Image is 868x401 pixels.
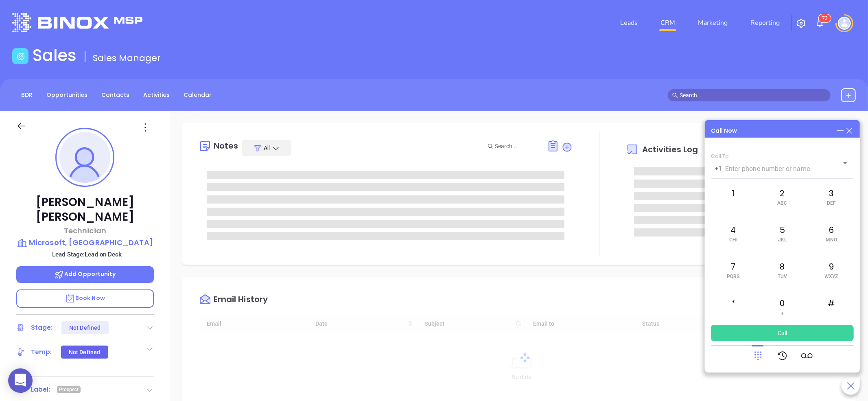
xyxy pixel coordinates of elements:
[711,127,737,135] div: Call Now
[31,322,53,334] div: Stage:
[31,346,52,358] div: Temp:
[179,88,216,102] a: Calendar
[138,88,175,102] a: Activities
[31,383,50,396] div: Label:
[69,321,101,334] div: Not Defined
[711,254,756,286] div: 7
[822,15,825,21] span: 7
[809,254,854,286] div: 9
[16,195,154,224] p: [PERSON_NAME] [PERSON_NAME]
[711,217,756,250] div: 4
[16,237,154,248] a: Microsoft, [GEOGRAPHIC_DATA]
[826,237,837,243] span: MNO
[809,217,854,250] div: 6
[825,15,828,21] span: 3
[33,46,77,65] h1: Sales
[54,270,116,278] span: Add Opportunity
[59,385,79,394] span: Prospect
[16,225,154,236] p: Technician
[824,274,838,279] span: WXYZ
[12,13,142,32] img: logo
[93,52,161,64] span: Sales Manager
[96,88,134,102] a: Contacts
[617,15,641,31] a: Leads
[672,92,678,98] span: search
[711,180,756,213] div: 1
[59,132,110,183] img: profile-user
[264,144,270,152] span: All
[819,14,831,22] sup: 73
[760,254,805,286] div: 8
[715,164,722,173] p: +1
[727,274,740,279] span: PQRS
[777,200,787,206] span: ABC
[840,157,851,169] button: Open
[809,290,854,323] div: #
[657,15,678,31] a: CRM
[778,274,787,279] span: TUV
[69,346,100,359] div: Not Defined
[214,295,268,306] div: Email History
[760,180,805,213] div: 2
[838,17,851,30] img: user
[711,152,729,160] span: Call To
[65,294,105,302] span: Book Now
[796,18,806,28] img: iconSetting
[760,290,805,323] div: 0
[827,200,836,206] span: DEF
[781,310,784,316] span: +
[747,15,783,31] a: Reporting
[760,217,805,250] div: 5
[214,142,238,150] div: Notes
[695,15,731,31] a: Marketing
[725,165,827,173] input: Enter phone number or name
[642,145,698,153] span: Activities Log
[778,237,787,243] span: JKL
[815,18,825,28] img: iconNotification
[16,88,37,102] a: BDR
[711,325,854,341] button: Call
[20,249,154,260] p: Lead Stage: Lead on Deck
[729,237,737,243] span: GHI
[809,180,854,213] div: 3
[495,142,538,151] input: Search...
[42,88,92,102] a: Opportunities
[680,91,826,100] input: Search…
